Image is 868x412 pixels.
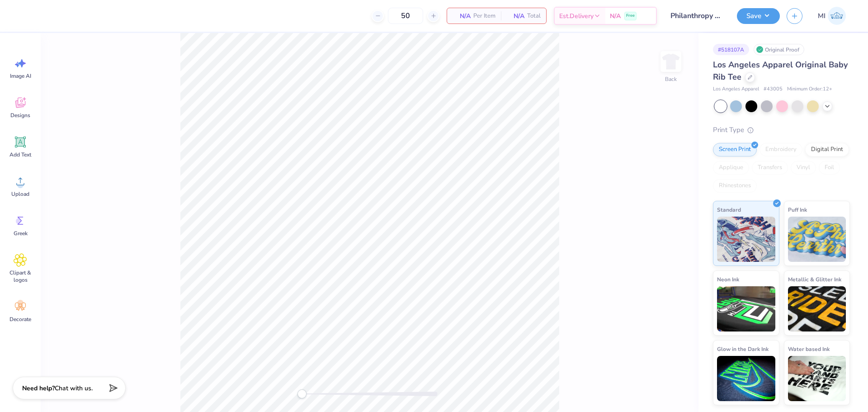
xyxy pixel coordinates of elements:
span: Neon Ink [717,275,739,284]
img: Puff Ink [788,217,846,262]
span: Los Angeles Apparel Original Baby Rib Tee [713,59,848,82]
span: Total [527,11,541,21]
div: Foil [819,161,840,175]
button: Save [737,8,780,24]
div: Screen Print [713,143,757,156]
img: Ma. Isabella Adad [828,7,846,25]
div: # 518107A [713,44,749,55]
span: MI [818,11,826,21]
img: Metallic & Glitter Ink [788,286,846,331]
input: – – [388,8,423,24]
a: MI [814,7,850,25]
div: Applique [713,161,749,175]
span: Image AI [10,72,31,80]
div: Accessibility label [297,389,307,398]
span: Upload [11,190,29,198]
span: Est. Delivery [559,11,594,21]
span: # 43005 [764,85,783,93]
span: Water based Ink [788,344,830,354]
img: Standard [717,217,775,262]
span: Standard [717,205,741,214]
input: Untitled Design [664,7,730,25]
span: Clipart & logos [5,269,35,284]
img: Neon Ink [717,286,775,331]
div: Print Type [713,125,850,135]
div: Embroidery [759,143,802,156]
span: N/A [610,11,621,21]
span: Chat with us. [55,384,93,393]
span: N/A [453,11,471,21]
div: Rhinestones [713,179,757,193]
div: Vinyl [791,161,816,175]
span: Puff Ink [788,205,807,214]
div: Original Proof [754,44,804,55]
span: Add Text [9,151,31,158]
img: Back [662,52,680,71]
strong: Need help? [22,384,55,393]
span: Designs [10,112,30,119]
img: Glow in the Dark Ink [717,356,775,401]
span: Minimum Order: 12 + [787,85,832,93]
span: Glow in the Dark Ink [717,344,769,354]
span: N/A [506,11,524,21]
span: Greek [14,230,28,237]
span: Metallic & Glitter Ink [788,275,841,284]
span: Los Angeles Apparel [713,85,759,93]
div: Transfers [752,161,788,175]
span: Free [626,13,635,19]
span: Decorate [9,316,31,323]
span: Per Item [473,11,495,21]
div: Back [665,75,677,83]
img: Water based Ink [788,356,846,401]
div: Digital Print [805,143,849,156]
